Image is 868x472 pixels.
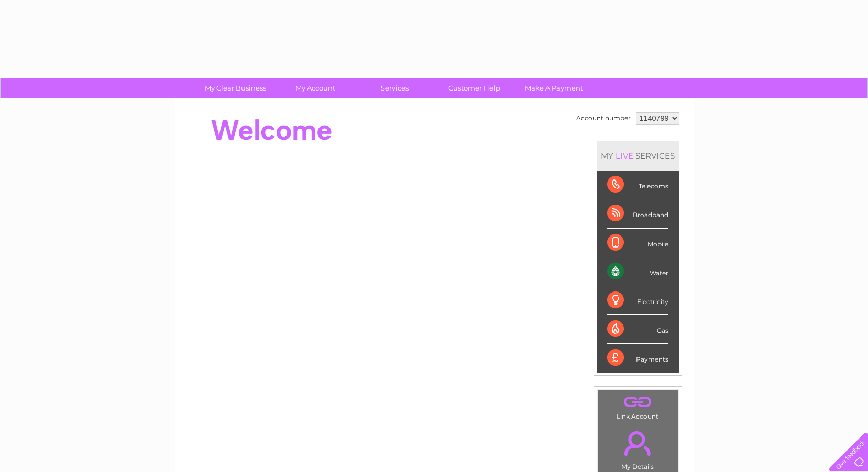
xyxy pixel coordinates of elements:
td: Account number [574,109,633,127]
div: Electricity [607,286,668,315]
a: My Account [272,78,358,98]
a: Services [351,78,438,98]
div: Payments [607,344,668,372]
div: Mobile [607,229,668,257]
a: Customer Help [431,78,518,98]
div: MY SERVICES [597,141,679,171]
td: Link Account [597,390,678,423]
div: Water [607,257,668,286]
div: LIVE [613,151,635,161]
div: Broadband [607,199,668,228]
a: My Clear Business [192,78,279,98]
a: . [600,393,675,411]
a: Make A Payment [511,78,597,98]
div: Telecoms [607,171,668,199]
a: . [600,425,675,462]
div: Gas [607,315,668,344]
